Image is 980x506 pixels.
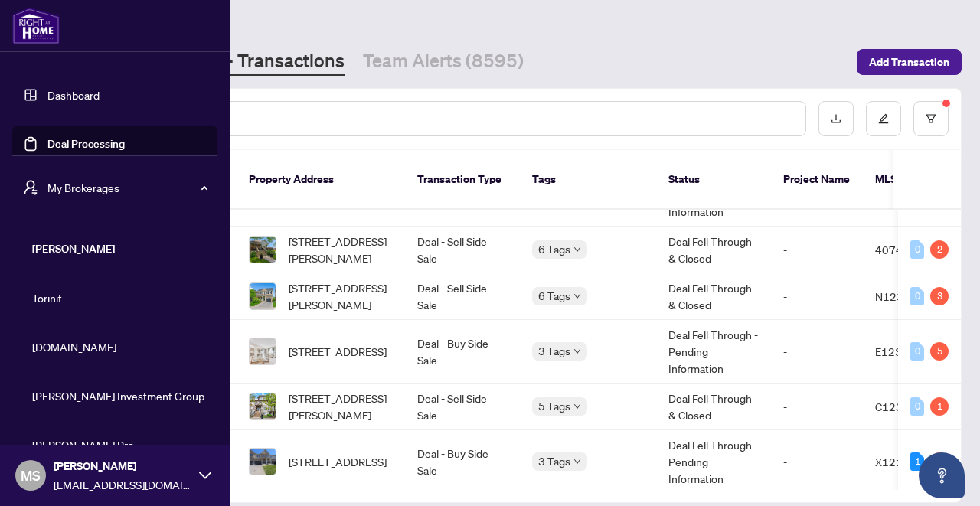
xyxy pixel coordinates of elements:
td: Deal - Sell Side Sale [405,273,520,320]
span: [PERSON_NAME] Investment Group [32,387,207,404]
span: user-switch [23,180,38,195]
span: down [573,292,581,300]
td: Deal Fell Through - Pending Information [656,320,771,384]
div: 0 [910,397,924,416]
span: [PERSON_NAME] [54,458,191,475]
button: Open asap [919,452,965,498]
span: filter [926,113,936,124]
span: Add Transaction [869,50,949,74]
th: Project Name [771,150,863,210]
div: 5 [930,342,949,361]
span: 6 Tags [538,287,570,305]
button: edit [866,101,901,136]
div: 1 [910,452,924,471]
span: X12144491 [875,455,937,468]
td: - [771,384,863,430]
td: Deal - Sell Side Sale [405,384,520,430]
span: [STREET_ADDRESS][PERSON_NAME] [289,390,393,423]
button: download [818,101,854,136]
span: down [573,246,581,253]
td: Deal Fell Through & Closed [656,227,771,273]
td: - [771,227,863,273]
span: 6 Tags [538,240,570,258]
img: thumbnail-img [250,283,276,309]
span: 40748981 [875,243,930,256]
span: 3 Tags [538,452,570,470]
span: [STREET_ADDRESS] [289,343,387,360]
span: C12388476 [875,400,937,413]
td: - [771,430,863,494]
span: [STREET_ADDRESS][PERSON_NAME] [289,279,393,313]
td: Deal Fell Through - Pending Information [656,430,771,494]
span: [PERSON_NAME] [32,240,207,257]
td: Deal - Sell Side Sale [405,227,520,273]
td: Deal Fell Through & Closed [656,273,771,320]
span: N12394447 [875,289,938,303]
a: Dashboard [47,88,100,102]
th: Tags [520,150,656,210]
span: download [831,113,841,124]
span: MS [21,465,41,486]
span: edit [878,113,889,124]
span: [DOMAIN_NAME] [32,338,207,355]
div: 0 [910,287,924,305]
button: filter [913,101,949,136]
span: Torinit [32,289,207,306]
td: - [771,273,863,320]
div: 0 [910,240,924,259]
td: Deal Fell Through & Closed [656,384,771,430]
span: down [573,348,581,355]
td: Deal - Buy Side Sale [405,320,520,384]
td: Deal - Buy Side Sale [405,430,520,494]
div: 1 [930,397,949,416]
span: [EMAIL_ADDRESS][DOMAIN_NAME] [54,476,191,493]
img: thumbnail-img [250,449,276,475]
th: Transaction Type [405,150,520,210]
td: - [771,320,863,384]
span: E12373659 [875,344,936,358]
span: down [573,458,581,465]
img: thumbnail-img [250,237,276,263]
span: [STREET_ADDRESS][PERSON_NAME] [289,233,393,266]
span: 3 Tags [538,342,570,360]
span: My Brokerages [47,179,207,196]
img: thumbnail-img [250,393,276,419]
th: Status [656,150,771,210]
span: down [573,403,581,410]
th: Property Address [237,150,405,210]
a: Team Alerts (8595) [363,48,524,76]
span: [STREET_ADDRESS] [289,453,387,470]
button: Add Transaction [857,49,962,75]
a: Deal Processing [47,137,125,151]
th: MLS # [863,150,955,210]
img: thumbnail-img [250,338,276,364]
img: logo [12,8,60,44]
div: 0 [910,342,924,361]
div: 2 [930,240,949,259]
span: 5 Tags [538,397,570,415]
span: [PERSON_NAME] Pro [32,436,207,453]
div: 3 [930,287,949,305]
